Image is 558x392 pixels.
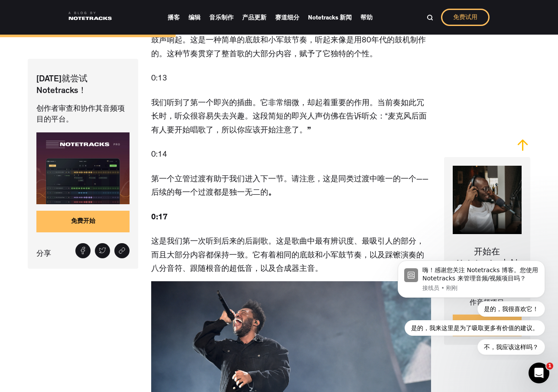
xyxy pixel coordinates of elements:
[548,363,552,369] font: 1
[275,15,299,21] font: 赛道细分
[427,14,433,21] img: 搜索栏
[151,75,167,83] font: 0:13
[453,15,477,21] font: 免费试用
[308,11,352,24] a: Notetracks 新闻
[151,176,428,198] font: 第一个立管过渡有助于我们进入下一节。请注意，这是同类过渡中唯一的一个——后续的每一个过渡都是独一无二的
[151,151,167,159] font: 0:14
[168,15,180,21] font: 播客
[268,190,276,197] font: 。
[75,243,91,258] a: 在 Facebook 上分享
[188,11,201,24] a: 编辑
[118,247,126,254] img: 分享链接图标
[151,100,427,135] font: 我们听到了第一个即兴的插曲。它非常细微，却起着重要的作用。当前奏如此冗长时，听众很容易失去兴趣。这段简短的即兴人声仿佛在告诉听众：“麦克风后面有人要开始唱歌了，所以你应该开始注意了。
[307,127,311,135] font: ”
[360,15,373,21] font: 帮助
[151,214,168,222] font: 0:17
[36,211,130,233] a: 免费开始
[209,15,234,21] font: 音乐制作
[209,11,234,24] a: 音乐制作
[457,248,518,280] font: 开始在 Notetracks 上创作
[188,15,201,21] font: 编辑
[385,254,558,360] iframe: 对讲机通知消息
[36,106,125,124] font: 创作者审查和协作其音频项目的平台。
[36,75,88,96] font: [DATE]就尝试 Notetracks！
[151,37,426,59] font: 鼓声响起。这是一种简单的底鼓和小军鼓节奏，听起来像是用80年代的鼓机制作的。这种节奏贯穿了整首歌的大部分内容，赋予了它独特的个性。
[360,11,373,24] a: 帮助
[168,11,180,24] a: 播客
[242,15,266,21] font: 产品更新
[441,9,490,26] a: 免费试用
[242,11,266,24] a: 产品更新
[308,15,352,21] font: Notetracks 新闻
[36,251,51,258] font: 分享
[71,219,95,225] font: 免费开始
[275,11,299,24] a: 赛道细分
[529,363,549,383] iframe: 对讲机实时聊天
[95,243,110,258] a: 鸣叫
[151,238,424,273] font: 这是我们第一次听到后来的后副歌。这是歌曲中最有辨识度、最吸引人的部分，而且大部分内容都保持一致。它有着相同的底鼓和小军鼓节奏，以及踩镲演奏的八分音符、跟随根音的超低音，以及合成器主音。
